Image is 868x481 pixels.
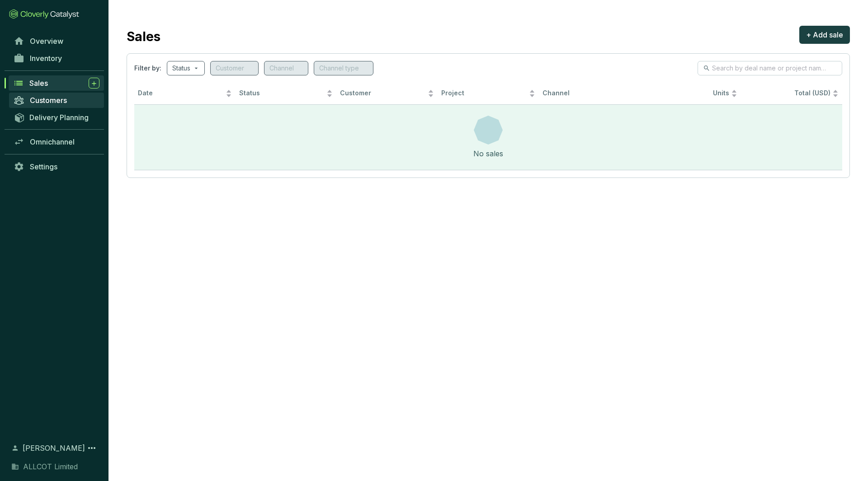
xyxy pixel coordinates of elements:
[9,134,104,149] a: Omnichannel
[23,443,85,453] span: [PERSON_NAME]
[712,63,829,73] input: Search by deal name or project name...
[236,83,337,105] th: Status
[9,110,104,125] a: Delivery Planning
[9,93,104,108] a: Customers
[30,96,67,105] span: Customers
[640,83,741,105] th: Units
[29,79,48,88] span: Sales
[30,137,75,146] span: Omnichannel
[30,162,57,171] span: Settings
[9,51,104,66] a: Inventory
[473,148,503,159] div: No sales
[134,64,161,73] span: Filter by:
[138,89,224,98] span: Date
[9,159,104,174] a: Settings
[127,27,160,46] h2: Sales
[9,75,104,91] a: Sales
[30,54,62,63] span: Inventory
[29,113,89,122] span: Delivery Planning
[441,89,527,98] span: Project
[340,89,426,98] span: Customer
[336,83,438,105] th: Customer
[644,89,730,98] span: Units
[799,26,850,44] button: + Add sale
[438,83,539,105] th: Project
[134,83,236,105] th: Date
[23,461,78,472] span: ALLCOT Limited
[806,29,843,40] span: + Add sale
[239,89,325,98] span: Status
[794,89,830,97] span: Total (USD)
[9,33,104,49] a: Overview
[539,83,640,105] th: Channel
[30,37,63,46] span: Overview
